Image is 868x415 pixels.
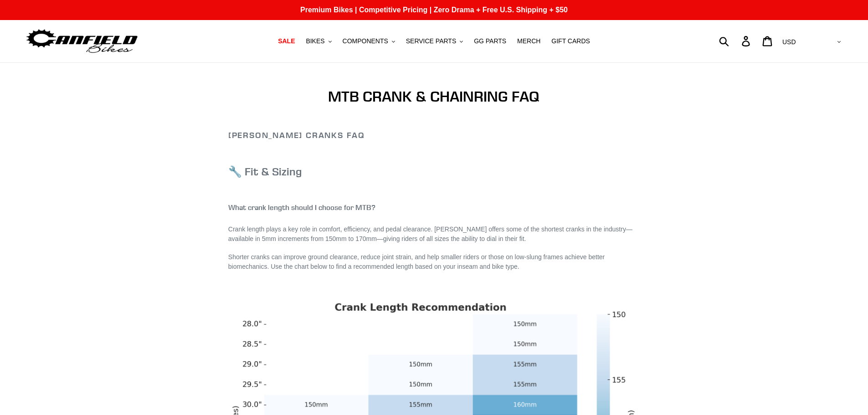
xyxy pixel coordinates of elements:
[306,37,324,45] span: BIKES
[551,37,590,45] span: GIFT CARDS
[273,35,299,47] a: SALE
[474,37,506,45] span: GG PARTS
[301,35,336,47] button: BIKES
[401,35,467,47] button: SERVICE PARTS
[228,225,640,244] p: Crank length plays a key role in comfort, efficiency, and pedal clearance. [PERSON_NAME] offers s...
[228,203,640,212] h4: What crank length should I choose for MTB?
[228,88,640,105] h1: MTB CRANK & CHAINRING FAQ
[724,31,747,51] input: Search
[25,27,139,56] img: Canfield Bikes
[513,35,545,47] a: MERCH
[278,37,295,45] span: SALE
[547,35,595,47] a: GIFT CARDS
[406,37,456,45] span: SERVICE PARTS
[338,35,400,47] button: COMPONENTS
[469,35,511,47] a: GG PARTS
[343,37,388,45] span: COMPONENTS
[228,165,640,178] h3: 🔧 Fit & Sizing
[228,252,640,272] p: Shorter cranks can improve ground clearance, reduce joint strain, and help smaller riders or thos...
[228,130,640,140] h2: [PERSON_NAME] Cranks FAQ
[517,37,540,45] span: MERCH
